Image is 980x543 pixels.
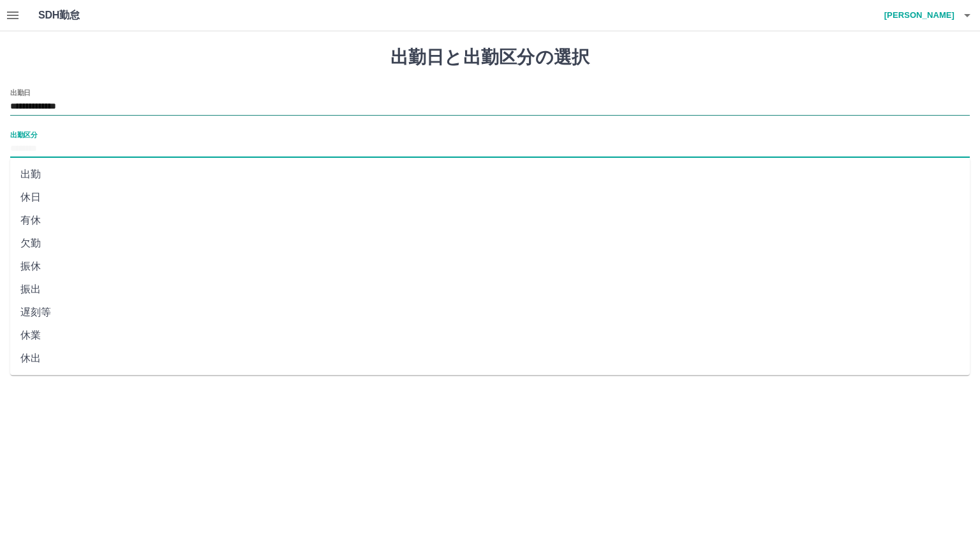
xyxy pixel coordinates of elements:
[10,186,970,209] li: 休日
[10,163,970,186] li: 出勤
[10,47,970,68] h1: 出勤日と出勤区分の選択
[10,255,970,278] li: 振休
[10,278,970,301] li: 振出
[10,209,970,232] li: 有休
[10,347,970,370] li: 休出
[10,301,970,324] li: 遅刻等
[10,370,970,393] li: 育介休
[10,232,970,255] li: 欠勤
[10,130,37,139] label: 出勤区分
[10,88,31,97] label: 出勤日
[10,324,970,347] li: 休業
